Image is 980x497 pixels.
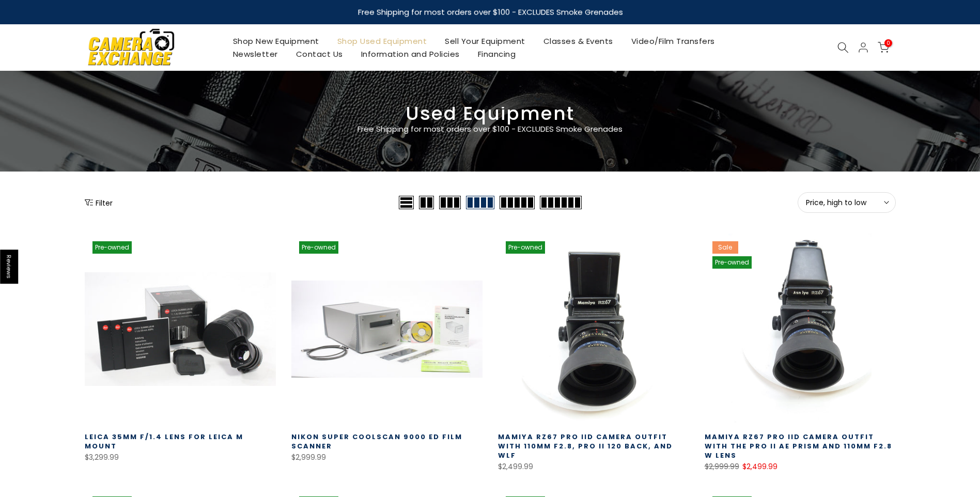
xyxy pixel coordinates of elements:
button: Show filters [85,197,113,208]
a: Mamiya RZ67 Pro IID Camera Outfit with 110MM F2.8, Pro II 120 Back, and WLF [498,432,673,460]
a: Leica 35mm f/1.4 Lens for Leica M Mount [85,432,243,451]
button: Price, high to low [798,192,896,213]
a: Contact Us [287,48,352,60]
p: Free Shipping for most orders over $100 - EXCLUDES Smoke Grenades [297,123,684,135]
div: $2,999.99 [291,451,483,464]
a: Shop Used Equipment [328,35,436,48]
strong: Free Shipping for most orders over $100 - EXCLUDES Smoke Grenades [357,7,623,18]
a: Shop New Equipment [224,35,328,48]
a: Nikon Super Coolscan 9000 ED Film Scanner [291,432,462,451]
div: $2,499.99 [498,460,689,473]
a: Mamiya RZ67 Pro IID Camera Outfit with the Pro II AE Prism and 110MM F2.8 W Lens [705,432,892,460]
span: 0 [884,39,892,47]
a: Classes & Events [534,35,622,48]
a: Information and Policies [352,48,469,60]
a: Newsletter [224,48,287,60]
a: Video/Film Transfers [622,35,724,48]
a: Financing [469,48,525,60]
h3: Used Equipment [85,107,896,120]
del: $2,999.99 [705,461,739,472]
a: Sell Your Equipment [436,35,535,48]
span: Price, high to low [806,198,888,207]
div: $3,299.99 [85,451,276,464]
a: 0 [878,42,889,53]
ins: $2,499.99 [742,460,777,473]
